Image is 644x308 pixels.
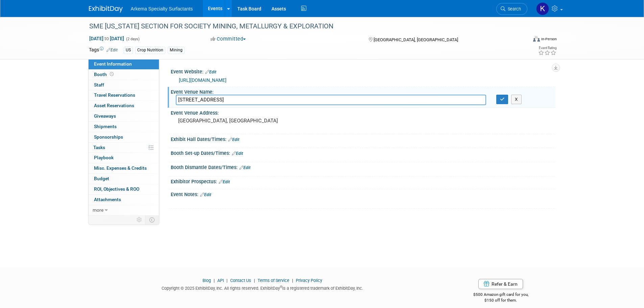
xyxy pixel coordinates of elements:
[232,151,243,156] a: Edit
[94,124,117,129] span: Shipments
[89,101,159,111] a: Asset Reservations
[228,137,239,142] a: Edit
[135,47,165,54] div: Crop Nutrition
[478,279,523,289] a: Refer & Earn
[171,162,555,171] div: Booth Dismantle Dates/Times:
[94,176,109,181] span: Budget
[446,298,555,303] div: $150 off for them.
[94,61,132,67] span: Event Information
[511,95,522,104] button: X
[89,111,159,121] a: Giveaways
[125,37,140,41] span: (2 days)
[89,205,159,215] a: more
[446,287,555,303] div: $500 Amazon gift card for you,
[538,46,556,50] div: Event Rating
[208,35,248,43] button: Committed
[94,165,147,171] span: Misc. Expenses & Credits
[93,145,105,150] span: Tasks
[541,37,557,42] div: In-Person
[536,2,549,15] img: Kayla Parker
[131,6,193,11] span: Arkema Specialty Surfactants
[200,192,211,197] a: Edit
[202,278,211,283] a: Blog
[89,46,118,54] td: Tags
[168,47,185,54] div: Mining
[171,134,555,143] div: Exhibit Hall Dates/Times:
[212,278,216,283] span: |
[290,278,295,283] span: |
[505,6,521,11] span: Search
[171,87,555,95] div: Event Venue Name:
[89,184,159,194] a: ROI, Objectives & ROO
[89,163,159,173] a: Misc. Expenses & Credits
[103,36,110,41] span: to
[94,92,135,98] span: Travel Reservations
[171,148,555,157] div: Booth Set-up Dates/Times:
[124,47,133,54] div: US
[252,278,257,283] span: |
[89,6,123,13] img: ExhibitDay
[94,186,139,192] span: ROI, Objectives & ROO
[171,67,555,75] div: Event Website:
[280,285,282,289] sup: ®
[89,195,159,205] a: Attachments
[109,72,115,77] span: Booth not reserved yet
[225,278,229,283] span: |
[89,70,159,80] a: Booth
[89,153,159,163] a: Playbook
[258,278,289,283] a: Terms of Service
[171,108,555,116] div: Event Venue Address:
[89,90,159,100] a: Travel Reservations
[230,278,251,283] a: Contact Us
[94,113,116,119] span: Giveaways
[219,180,230,184] a: Edit
[89,174,159,184] a: Budget
[89,35,124,42] span: [DATE] [DATE]
[487,35,557,45] div: Event Format
[106,48,118,52] a: Edit
[94,134,123,140] span: Sponsorships
[89,80,159,90] a: Staff
[171,189,555,198] div: Event Notes:
[179,77,226,83] a: [URL][DOMAIN_NAME]
[239,165,251,170] a: Edit
[89,59,159,69] a: Event Information
[178,118,324,124] pre: [GEOGRAPHIC_DATA], [GEOGRAPHIC_DATA]
[217,278,224,283] a: API
[496,3,527,15] a: Search
[374,37,458,42] span: [GEOGRAPHIC_DATA], [GEOGRAPHIC_DATA]
[145,215,159,224] td: Toggle Event Tabs
[94,197,121,202] span: Attachments
[93,207,103,213] span: more
[89,284,436,291] div: Copyright © 2025 ExhibitDay, Inc. All rights reserved. ExhibitDay is a registered trademark of Ex...
[94,72,115,77] span: Booth
[89,132,159,142] a: Sponsorships
[296,278,322,283] a: Privacy Policy
[94,155,114,160] span: Playbook
[205,70,216,74] a: Edit
[87,20,517,32] div: SME [US_STATE] SECTION FOR SOCIETY MINING, METALLURGY & EXPLORATION
[94,82,104,88] span: Staff
[94,103,134,108] span: Asset Reservations
[134,215,145,224] td: Personalize Event Tab Strip
[171,176,555,185] div: Exhibitor Prospectus:
[89,143,159,153] a: Tasks
[89,122,159,132] a: Shipments
[533,36,540,42] img: Format-Inperson.png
